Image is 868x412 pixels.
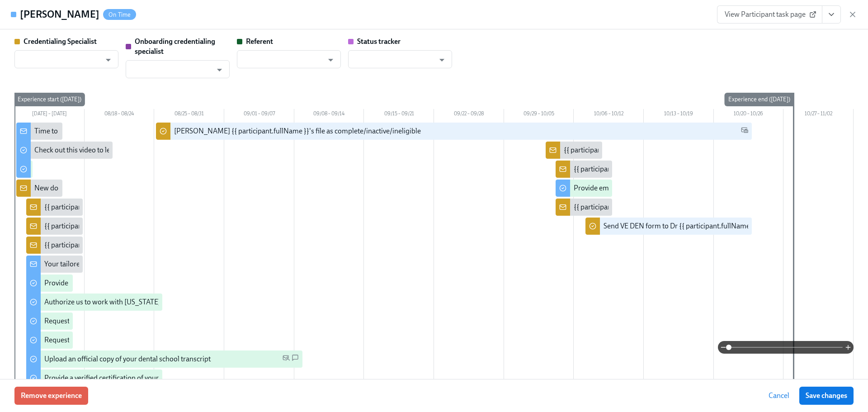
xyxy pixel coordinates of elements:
div: {{ participant.fullName }} has uploaded their Third Party Authorization [574,164,790,174]
div: 09/01 – 09/07 [224,109,294,121]
div: Request proof of your {{ participant.regionalExamPassed }} test scores [44,316,260,326]
strong: Credentialing Specialist [24,37,97,46]
span: Personal Email [283,354,290,365]
div: 09/08 – 09/14 [294,109,364,121]
div: Your tailored to-do list for [US_STATE] licensing process [44,259,215,269]
div: Request your JCDNE scores [44,335,130,345]
div: 09/15 – 09/21 [364,109,434,121]
span: Remove experience [21,391,82,400]
div: {{ participant.fullName }} has uploaded a receipt for their JCDNE test scores [44,202,277,212]
a: View Participant task page [717,5,822,24]
h4: [PERSON_NAME] [20,8,99,21]
span: On Time [103,11,136,18]
button: Open [101,53,115,67]
div: Send VE DEN form to Dr {{ participant.fullName }}'s referent [604,221,788,231]
div: {{ participant.fullName }} has requested verification of their [US_STATE] license [44,221,286,231]
div: {{ participant.fullName }} has provided their transcript [44,240,210,250]
span: Work Email [741,126,748,137]
div: Provide a verified certification of your [US_STATE] state license [44,373,235,383]
button: Remove experience [14,387,88,405]
button: View task page [822,5,841,24]
div: 10/20 – 10/26 [714,109,784,121]
div: Authorize us to work with [US_STATE] on your behalf [44,297,206,307]
span: SMS [292,354,299,365]
button: Open [212,63,226,77]
strong: Onboarding credentialing specialist [135,37,215,56]
span: Save changes [806,391,847,400]
span: Cancel [769,391,789,400]
div: [PERSON_NAME] {{ participant.fullName }}'s file as complete/inactive/ineligible [174,126,421,136]
div: Upload an official copy of your dental school transcript [44,354,211,364]
div: Experience end ([DATE]) [725,93,794,106]
div: 09/29 – 10/05 [504,109,574,121]
div: Time to begin your [US_STATE] license application [34,126,188,136]
div: Experience start ([DATE]) [14,93,85,106]
div: 09/22 – 09/28 [434,109,504,121]
button: Cancel [762,387,796,405]
div: Check out this video to learn more about the OCC [34,145,185,155]
div: 10/27 – 11/02 [783,109,854,121]
div: [DATE] – [DATE] [14,109,85,121]
strong: Status tracker [357,37,401,46]
span: View Participant task page [725,10,815,19]
button: Open [435,53,449,67]
strong: Referent [246,37,273,46]
div: Provide us with some extra info for the [US_STATE] state application [44,278,252,288]
button: Open [324,53,338,67]
div: 10/06 – 10/12 [574,109,644,121]
div: 10/13 – 10/19 [644,109,714,121]
div: {{ participant.fullName }} has uploaded a receipt for their regional test scores [564,145,799,155]
div: New doctor enrolled in OCC licensure process: {{ participant.fullName }} [34,183,256,193]
div: 08/18 – 08/24 [85,109,155,121]
div: Provide employment verification for 3 of the last 5 years [574,183,744,193]
div: 08/25 – 08/31 [154,109,224,121]
button: Save changes [799,387,854,405]
div: {{ participant.fullName }} has answered the questionnaire [574,202,751,212]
